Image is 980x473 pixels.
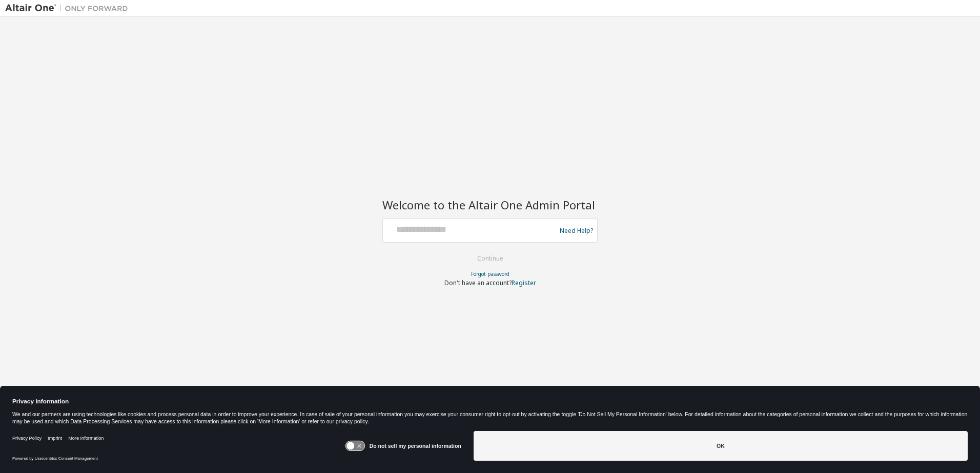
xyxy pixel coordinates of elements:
[512,278,536,287] a: Register
[382,198,598,212] h2: Welcome to the Altair One Admin Portal
[444,278,512,287] span: Don't have an account?
[560,230,593,231] a: Need Help?
[471,270,509,277] a: Forgot password
[5,3,133,13] img: Altair One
